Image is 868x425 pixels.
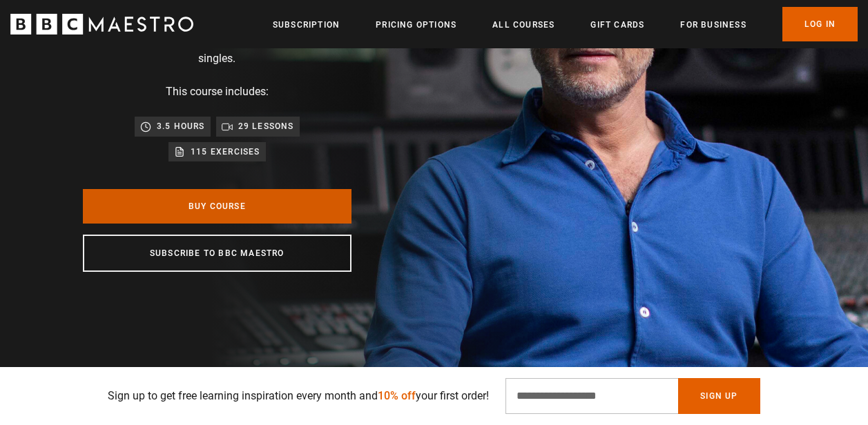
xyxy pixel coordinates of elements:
p: This course includes: [166,83,269,100]
a: Subscription [273,18,340,32]
p: 115 exercises [191,145,260,159]
a: All Courses [492,18,554,32]
p: 3.5 hours [157,119,205,133]
a: Buy Course [83,189,351,224]
p: 29 lessons [238,119,294,133]
nav: Primary [273,7,858,41]
svg: BBC Maestro [10,14,193,34]
span: 10% off [378,389,416,402]
a: Pricing Options [376,18,456,32]
a: Gift Cards [590,18,644,32]
button: Sign Up [678,378,760,414]
a: Subscribe to BBC Maestro [83,235,351,272]
p: Sign up to get free learning inspiration every month and your first order! [108,388,489,404]
a: For business [680,18,746,32]
a: Log In [782,7,858,41]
